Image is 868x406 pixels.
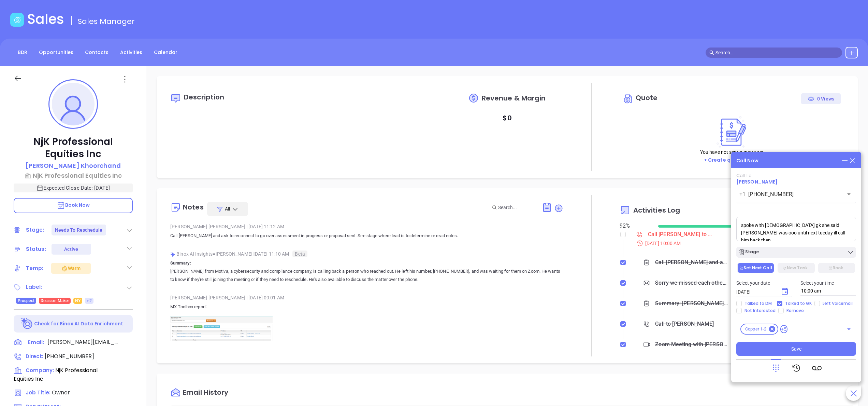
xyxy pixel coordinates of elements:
a: Activities [116,47,146,58]
div: Copper 1-2 [740,324,778,335]
a: BDR [14,47,31,58]
span: Talked to GK [782,301,814,306]
span: Revenue & Margin [482,95,546,101]
span: Owner [52,389,70,396]
div: Temp: [26,263,44,273]
div: Notes [183,204,204,211]
button: Stage [736,247,856,258]
span: [PHONE_NUMBER] [45,352,94,360]
button: Open [844,324,854,334]
input: Enter phone number or name [748,190,834,198]
button: + Create quote on CW [702,156,762,164]
div: Active [64,244,78,255]
div: Call [PERSON_NAME] and ask to reconnect to go over assessment in progress or proposal sent. See s... [655,257,728,268]
div: Zoom Meeting with [PERSON_NAME] [655,339,728,350]
p: [PERSON_NAME] from Motiva, a cybersecurity and compliance company, is calling back a person who r... [170,267,563,284]
img: UsAAAABklEQVQDAHR2SLWB6MpJAAAAAElFTkSuQmCC [170,316,273,361]
span: Book Now [57,202,90,208]
button: New Task [778,263,814,273]
span: Decision Maker [41,297,69,304]
div: Stage [738,249,759,256]
span: NY [75,297,81,304]
button: Save [736,342,856,356]
input: Search… [715,49,838,56]
div: Call [PERSON_NAME] to reconnect on a zoom meeting - [PERSON_NAME] [648,229,713,240]
div: [PERSON_NAME] [PERSON_NAME] [DATE] 11:12 AM [170,221,563,232]
div: Email History [183,389,228,398]
span: | [246,224,247,229]
span: Copper 1-2 [741,326,770,333]
div: Warm [61,264,81,272]
p: Expected Close Date: [DATE] [14,184,133,192]
span: Job Title: [26,389,50,396]
div: Call to [PERSON_NAME] [655,319,714,329]
span: Company: [26,367,54,374]
span: Left Voicemail [820,301,855,306]
a: NjK Professional Equities Inc [14,171,133,180]
span: Email: [28,338,44,347]
span: Remove [784,308,807,313]
span: [PERSON_NAME][EMAIL_ADDRESS][DOMAIN_NAME] [47,338,119,346]
p: Select your time [800,279,856,287]
h1: Sales [27,11,64,27]
div: Stage: [26,225,44,235]
a: [PERSON_NAME] [736,178,778,185]
div: 0 Views [808,93,834,104]
img: svg%3e [170,252,175,257]
div: Status: [26,244,46,254]
p: Select your date [736,279,792,287]
input: MM/DD/YYYY [736,288,775,295]
div: Binox AI Insights [PERSON_NAME] | [DATE] 11:10 AM [170,249,563,259]
img: Circle dollar [623,93,634,104]
span: Activities Log [633,207,680,214]
img: Ai-Enrich-DaqCidB-.svg [21,318,33,330]
span: +2 [87,297,91,304]
div: Call Now [736,157,758,164]
input: Search... [498,204,534,211]
p: +1 [739,190,746,198]
a: Opportunities [35,47,77,58]
span: All [225,205,230,212]
span: +5 [780,325,787,333]
span: Quote [636,93,658,103]
span: Not Interested [742,308,778,313]
span: search [709,50,714,55]
img: profile-user [52,83,95,125]
p: Call [PERSON_NAME] and ask to reconnect to go over assessment in progress or proposal sent. See s... [170,232,563,240]
button: Book [818,263,855,273]
button: Set Next Call [737,263,774,273]
div: [DATE] 10:00 AM [632,240,844,247]
a: [PERSON_NAME] Khoorchand [26,161,120,171]
div: 92 % [620,222,650,230]
p: [PERSON_NAME] Khoorchand [26,161,120,170]
div: Sorry we missed each other—I waited for a while [655,278,728,288]
span: Prospect [18,297,34,304]
span: NjK Professional Equities Inc [14,366,98,383]
p: You have not sent a quote yet [700,148,764,156]
span: Description [184,92,224,102]
p: NjK Professional Equities Inc [14,136,133,160]
img: Create on CWSell [713,116,750,148]
a: Calendar [150,47,182,58]
span: Beta [292,251,307,257]
span: Call To [736,172,752,179]
div: Label: [26,282,42,292]
p: Check for Binox AI Data Enrichment [34,320,123,327]
button: Open [844,189,854,199]
span: Talked to DM [742,301,775,306]
a: + Create quote on CW [704,157,760,163]
span: | [246,295,247,300]
p: MX Toolbox report: [170,303,563,311]
span: ● [213,251,216,257]
div: Needs To Reschedule [55,225,103,235]
div: Summary: [PERSON_NAME] from Motiva, a cybersecurity and compliance company, is calling back a per... [655,298,728,309]
span: Sales Manager [78,16,135,27]
button: Choose date, selected date is Oct 7, 2025 [778,285,792,298]
b: Summary: [170,260,191,266]
div: [PERSON_NAME] [PERSON_NAME] [DATE] 09:01 AM [170,293,563,303]
span: Save [791,345,801,353]
p: $ 0 [503,112,511,124]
